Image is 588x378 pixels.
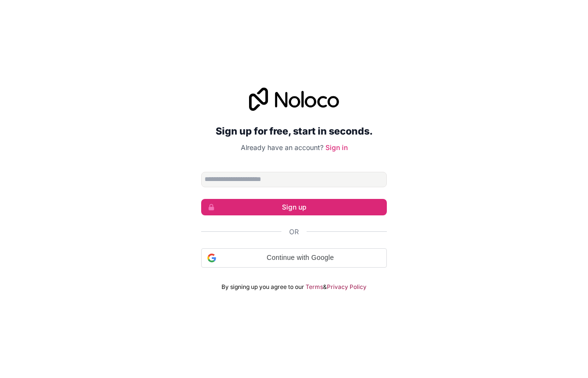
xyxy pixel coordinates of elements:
span: By signing up you agree to our [221,283,304,291]
h2: Sign up for free, start in seconds. [201,122,387,140]
span: Already have an account? [241,143,323,151]
input: Email address [201,172,387,187]
div: Continue with Google [201,248,387,268]
a: Sign in [325,143,348,151]
span: Continue with Google [220,253,381,263]
span: & [323,283,327,291]
a: Privacy Policy [327,283,367,291]
a: Terms [306,283,323,291]
span: Or [289,227,299,237]
button: Sign up [201,199,387,215]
